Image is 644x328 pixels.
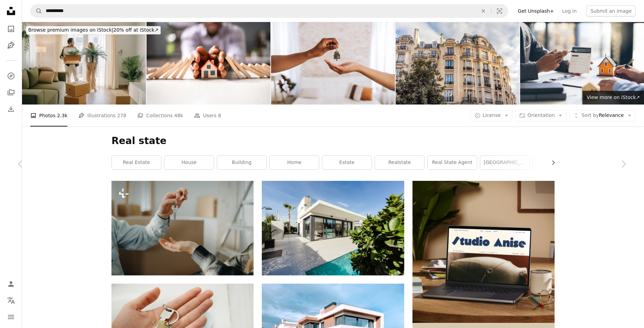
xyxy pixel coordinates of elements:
[4,39,18,52] a: Illustrations
[31,4,42,18] button: Search Unsplash
[476,4,491,18] button: Clear
[262,225,404,231] a: white and grey concrete building near swimming pool under clear sky during daytime
[587,95,640,100] span: View more on iStock ↗
[117,112,127,119] span: 278
[582,91,644,105] a: View more on iStock↗
[22,22,146,105] img: Asian couple moving in new house.
[491,4,508,18] button: Visual search
[218,112,221,119] span: 8
[480,156,529,170] a: [GEOGRAPHIC_DATA]
[147,22,270,105] img: Real Estate House Insurance. Domino Chain Challenge
[28,27,159,33] span: 20% off at iStock ↗
[581,112,599,118] span: Sort by
[396,22,519,105] img: Beautiful Parisian Architecture on a Sunny Day in Paris, France
[514,6,558,17] a: Get Unsplash+
[471,110,513,121] button: License
[4,22,18,36] a: Photos
[30,4,508,18] form: Find visuals sitewide
[164,156,214,170] a: house
[262,181,404,275] img: white and grey concrete building near swimming pool under clear sky during daytime
[194,105,221,127] a: Users 8
[527,112,555,118] span: Orientation
[558,6,581,17] a: Log in
[515,110,567,121] button: Orientation
[137,105,183,127] a: Collections 48k
[4,86,18,99] a: Collections
[78,105,126,127] a: Illustrations 278
[533,156,582,170] a: property
[322,156,372,170] a: estate
[4,277,18,291] a: Log in / Sign up
[547,156,555,170] button: scroll list to the right
[4,310,18,324] button: Menu
[4,69,18,83] a: Explore
[22,22,165,39] a: Browse premium images on iStock|20% off at iStock↗
[412,181,555,323] img: file-1705123271268-c3eaf6a79b21image
[483,112,501,118] span: License
[586,6,636,17] button: Submit an image
[520,22,644,105] img: House model with agent and customer discussing for contract to buy, get insurance or loan real es...
[174,112,183,119] span: 48k
[111,181,254,275] img: A happy young couple buying their new home and receiving keys from real estate agent
[217,156,266,170] a: building
[428,156,477,170] a: real state agent
[111,135,555,147] h1: Real state
[603,131,644,197] a: Next
[112,156,161,170] a: real estate
[4,102,18,116] a: Download History
[28,27,113,33] span: Browse premium images on iStock |
[581,112,624,119] span: Relevance
[569,110,636,121] button: Sort byRelevance
[4,294,18,307] button: Language
[271,22,395,105] img: Real estate agent giving a man the keys to his new home
[111,225,254,231] a: A happy young couple buying their new home and receiving keys from real estate agent
[375,156,424,170] a: realstate
[270,156,319,170] a: home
